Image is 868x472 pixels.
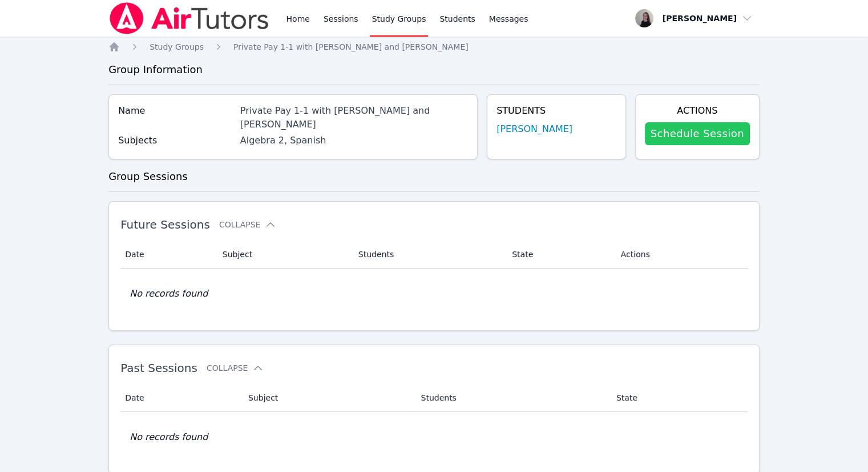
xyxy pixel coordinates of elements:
a: Study Groups [150,41,204,53]
th: State [505,241,613,269]
th: Subject [216,241,352,269]
h3: Group Sessions [108,169,760,185]
th: Subject [241,384,414,412]
th: Students [352,241,505,269]
nav: Breadcrumb [108,41,760,53]
span: Study Groups [150,42,204,51]
span: Past Sessions [120,361,197,375]
span: Future Sessions [120,218,210,231]
h4: Students [496,104,616,118]
th: Date [120,384,241,412]
a: [PERSON_NAME] [496,122,572,136]
h3: Group Information [108,62,760,78]
img: Air Tutors [108,2,270,34]
label: Name [118,104,233,118]
h4: Actions [645,104,750,118]
div: Algebra 2, Spanish [240,134,468,147]
a: Schedule Session [645,122,750,145]
button: Collapse [207,362,264,374]
span: Private Pay 1-1 with [PERSON_NAME] and [PERSON_NAME] [233,42,469,51]
th: Students [414,384,609,412]
td: No records found [120,412,748,462]
td: No records found [120,269,748,319]
div: Private Pay 1-1 with [PERSON_NAME] and [PERSON_NAME] [240,104,468,131]
th: State [609,384,748,412]
th: Date [120,241,216,269]
span: Messages [489,13,528,25]
a: Private Pay 1-1 with [PERSON_NAME] and [PERSON_NAME] [233,41,469,53]
button: Collapse [219,219,276,230]
label: Subjects [118,134,233,147]
th: Actions [614,241,748,269]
